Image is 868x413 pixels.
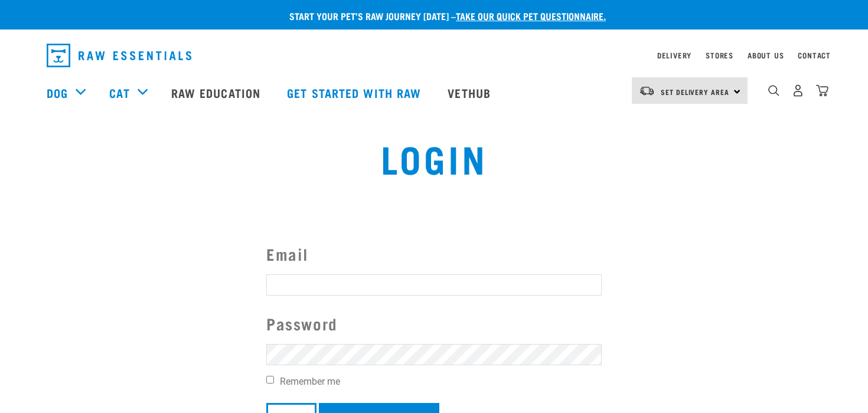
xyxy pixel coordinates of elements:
[47,44,191,67] img: Raw Essentials Logo
[266,242,602,266] label: Email
[661,90,729,94] span: Set Delivery Area
[798,53,831,57] a: Contact
[266,375,602,389] label: Remember me
[816,84,828,97] img: home-icon@2x.png
[792,84,804,97] img: user.png
[768,85,779,96] img: home-icon-1@2x.png
[706,53,733,57] a: Stores
[47,84,68,101] a: Dog
[37,39,831,72] nav: dropdown navigation
[109,84,129,101] a: Cat
[657,53,691,57] a: Delivery
[436,69,505,116] a: Vethub
[266,376,274,383] input: Remember me
[275,69,436,116] a: Get started with Raw
[159,69,275,116] a: Raw Education
[266,312,602,336] label: Password
[456,13,606,18] a: take our quick pet questionnaire.
[166,136,702,179] h1: Login
[639,86,655,96] img: van-moving.png
[748,53,784,57] a: About Us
